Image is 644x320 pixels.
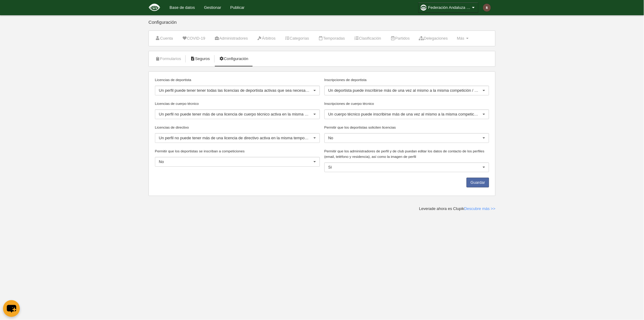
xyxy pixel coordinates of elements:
span: Sí [328,165,332,169]
div: Leverade ahora es Clupik [419,206,495,212]
a: Federación Andaluza de Fútbol Americano [418,2,478,13]
label: Licencias de directivo [155,125,320,130]
span: Federación Andaluza de Fútbol Americano [428,5,471,11]
a: Delegaciones [415,34,451,43]
img: Federación Andaluza de Fútbol Americano [149,4,160,11]
button: chat-button [3,300,20,317]
label: Permitir que los deportistas se inscriban a competiciones [155,148,320,154]
a: Categorías [282,34,313,43]
span: Más [457,36,464,41]
a: COVID-19 [179,34,208,43]
img: OaPSKd2Ae47e.30x30.jpg [421,5,427,11]
img: c2l6ZT0zMHgzMCZmcz05JnRleHQ9UiZiZz02ZDRjNDE%3D.png [483,4,491,12]
a: Administradores [211,34,251,43]
a: Más [453,34,472,43]
span: Un perfil no puede tener más de una licencia de cuerpo técnico activa en la misma temporada [159,112,324,116]
a: Árbitros [254,34,279,43]
label: Permitir que los administradores de perfil y de club puedan editar los datos de contacto de los p... [324,148,489,159]
label: Licencias de deportista [155,77,320,83]
span: No [328,136,334,140]
a: Seguros [187,54,213,63]
label: Permitir que los deportistas soliciten licencias [324,125,489,130]
button: Guardar [467,178,489,187]
a: Partidos [387,34,413,43]
a: Descubre más >> [464,206,495,211]
div: Configuración [149,20,495,30]
label: Inscripciones de deportista [324,77,489,83]
label: Licencias de cuerpo técnico [155,101,320,106]
span: Un perfil puede tener tener todas las licencias de deportista activas que sea necesario [159,88,310,93]
span: Un cuerpo técnico puede inscribirse más de una vez al mismo a la misma competición / evento [328,112,495,116]
a: Configuración [216,54,252,63]
a: Formularios [152,54,184,63]
span: No [159,159,164,164]
span: Un perfil no puede tener más de una licencia de directivo activa en la misma temporada [159,136,313,140]
label: Inscripciones de cuerpo técnico [324,101,489,106]
span: Un deportista puede inscribirse más de una vez al mismo a la misma competición / evento [328,88,487,93]
a: Temporadas [315,34,348,43]
a: Clasificación [351,34,384,43]
a: Cuenta [152,34,176,43]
